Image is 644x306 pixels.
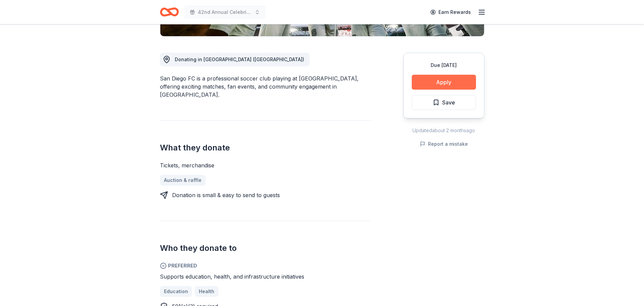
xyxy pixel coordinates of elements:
span: Preferred [160,262,371,270]
a: Home [160,4,179,20]
button: Save [412,95,476,110]
button: 42nd Annual Celebrity Waiters Luncheon [184,5,265,19]
span: Save [442,98,455,107]
div: Updated about 2 months ago [403,126,484,135]
span: Donating in [GEOGRAPHIC_DATA] ([GEOGRAPHIC_DATA]) [175,56,304,62]
button: Report a mistake [420,140,468,148]
a: Health [195,286,218,297]
h2: What they donate [160,142,371,153]
div: Due [DATE] [412,61,476,69]
a: Education [160,286,192,297]
a: Auction & raffle [160,175,206,186]
span: Health [199,287,214,296]
div: Donation is small & easy to send to guests [172,191,280,199]
span: 42nd Annual Celebrity Waiters Luncheon [198,8,252,16]
span: Supports education, health, and infrastructure initiatives [160,273,304,280]
a: Earn Rewards [426,6,475,18]
h2: Who they donate to [160,243,371,254]
div: San Diego FC is a professional soccer club playing at [GEOGRAPHIC_DATA], offering exciting matche... [160,74,371,99]
span: Education [164,287,188,296]
div: Tickets, merchandise [160,161,371,169]
button: Apply [412,75,476,90]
